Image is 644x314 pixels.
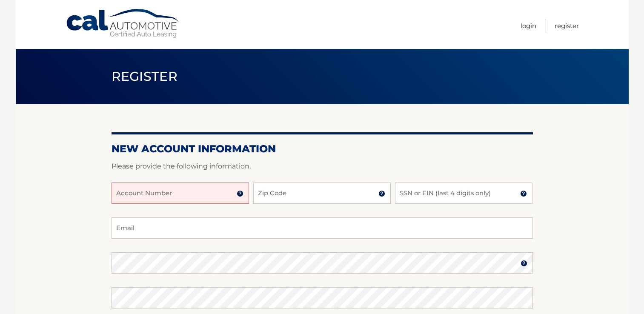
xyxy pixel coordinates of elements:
[237,190,243,197] img: tooltip.svg
[112,143,533,155] h2: New Account Information
[521,19,536,33] a: Login
[112,69,178,84] span: Register
[112,183,249,204] input: Account Number
[521,260,527,267] img: tooltip.svg
[253,183,391,204] input: Zip Code
[66,9,180,39] a: Cal Automotive
[112,160,533,172] p: Please provide the following information.
[395,183,532,204] input: SSN or EIN (last 4 digits only)
[378,190,385,197] img: tooltip.svg
[520,190,527,197] img: tooltip.svg
[112,217,533,239] input: Email
[555,19,579,33] a: Register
